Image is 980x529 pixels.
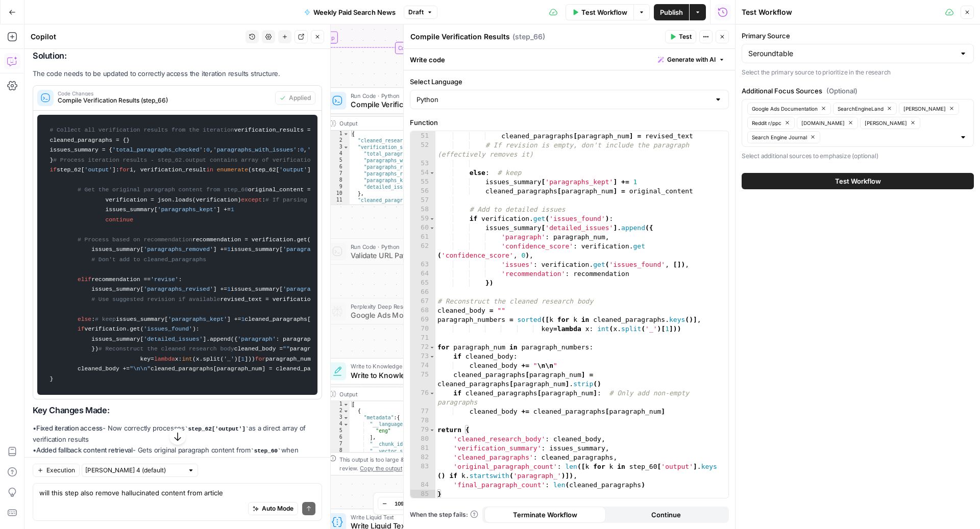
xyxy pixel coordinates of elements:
[241,316,244,322] span: 1
[410,389,435,407] div: 76
[119,167,130,173] span: for
[410,510,478,519] a: When the step fails:
[143,246,213,253] span: 'paragraphs_removed'
[325,150,350,157] div: 4
[410,315,435,324] div: 69
[311,237,366,243] span: 'recommendation'
[325,448,350,461] div: 8
[410,159,435,168] div: 53
[325,428,350,435] div: 5
[351,302,467,311] span: Perplexity Deep Research
[360,465,402,471] span: Copy the output
[410,324,435,334] div: 70
[654,53,729,66] button: Generate with AI
[667,55,716,64] span: Generate with AI
[50,167,57,173] span: if
[325,204,350,210] div: 12
[36,424,103,432] strong: Fixed iteration access
[78,316,91,322] span: else
[838,105,884,113] span: SearchEngineLand
[899,103,959,115] button: [PERSON_NAME]
[91,257,206,263] span: # Don't add to cleaned_paragraphs
[410,260,435,269] div: 63
[429,343,435,352] span: Toggle code folding, rows 72 through 77
[429,352,435,361] span: Toggle code folding, rows 73 through 74
[410,141,435,159] div: 52
[410,343,435,352] div: 72
[566,4,633,20] button: Test Workflow
[248,502,298,515] button: Auto Mode
[742,67,974,78] p: Select the primary source to prioritize in the research
[742,173,974,189] button: Test Workflow
[410,462,435,481] div: 83
[46,466,75,475] span: Execution
[339,390,466,398] div: Output
[408,8,424,17] span: Draft
[410,352,435,361] div: 73
[206,167,213,173] span: in
[33,423,322,499] p: • - Now correctly processes as a direct array of verification results • - Gets original paragraph...
[752,105,818,113] span: Google Ads Documentation
[99,346,234,352] span: # Reconstruct the cleaned research body
[33,464,80,477] button: Execution
[325,131,350,137] div: 1
[325,421,350,428] div: 4
[747,103,831,115] button: Google Ads Documentation
[33,68,322,79] p: The code needs to be updated to correctly access the iteration results structure.
[410,370,435,389] div: 75
[742,86,974,96] label: Additional Focus Sources
[265,197,398,203] span: # If parsing fails, keep the paragraph
[351,310,467,321] span: Google Ads Monthly Updates
[410,168,435,178] div: 54
[325,197,350,204] div: 11
[865,119,907,127] span: [PERSON_NAME]
[351,99,463,110] span: Compile Verification Results
[410,306,435,315] div: 68
[606,507,727,523] button: Continue
[313,7,396,17] span: Weekly Paid Search News
[903,105,946,113] span: [PERSON_NAME]
[654,4,689,20] button: Publish
[410,117,729,128] label: Function
[224,356,234,362] span: '_'
[311,356,318,362] span: in
[410,288,435,297] div: 66
[410,242,435,260] div: 62
[410,361,435,370] div: 74
[410,178,435,187] div: 55
[262,504,293,513] span: Auto Mode
[351,362,466,370] span: Write to Knowledge Base
[351,369,466,381] span: Write to Knowledge Base
[58,96,271,105] span: Compile Verification Results (step_66)
[112,147,203,153] span: 'total_paragraphs_checked'
[860,117,920,129] button: [PERSON_NAME]
[44,120,311,390] code: verification_results = [] cleaned_paragraphs = {} issues_summary = { : , : , : , : , : , : [] } s...
[410,490,435,499] div: 85
[298,4,402,20] button: Weekly Paid Search News
[130,366,151,372] span: "\n\n"
[410,196,435,205] div: 57
[50,127,234,133] span: # Collect all verification results from the iteration
[343,415,349,421] span: Toggle code folding, rows 3 through 11
[343,408,349,414] span: Toggle code folding, rows 2 through 12
[581,7,627,17] span: Test Workflow
[512,32,545,42] span: ( step_66 )
[429,214,435,223] span: Toggle code folding, rows 59 through 65
[279,167,307,173] span: 'output'
[660,7,683,17] span: Publish
[227,246,231,253] span: 1
[36,446,133,454] strong: Added fallback content retrieval
[747,131,820,143] button: Search Engine Journal
[33,51,322,61] h2: Solution:
[410,214,435,223] div: 59
[410,453,435,462] div: 82
[410,279,435,288] div: 65
[325,184,350,190] div: 9
[343,144,349,150] span: Toggle code folding, rows 3 through 10
[410,444,435,453] div: 81
[833,103,897,115] button: SearchEngineLand
[325,401,350,408] div: 1
[91,296,220,303] span: # Use suggested revision if available
[410,233,435,242] div: 61
[343,131,349,137] span: Toggle code folding, rows 1 through 14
